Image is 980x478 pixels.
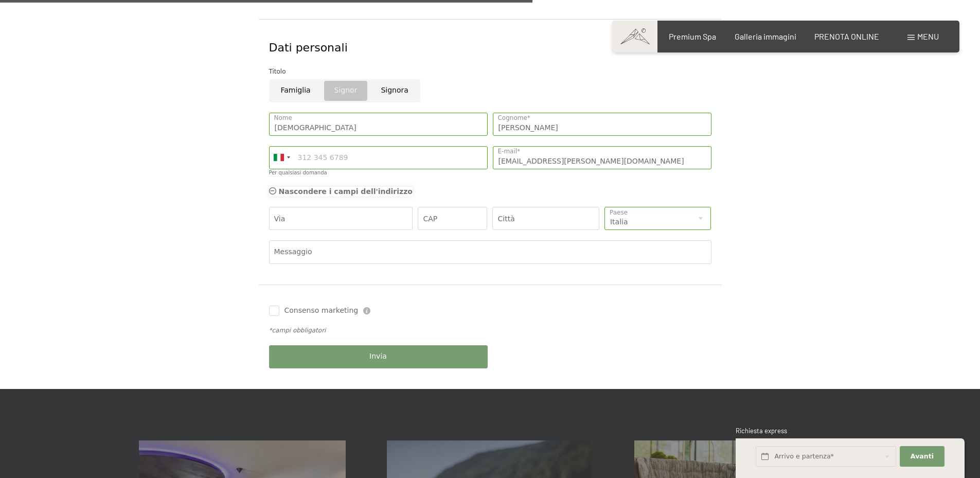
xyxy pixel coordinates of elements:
a: Premium Spa [669,31,716,41]
div: Titolo [269,66,711,77]
input: 312 345 6789 [269,146,488,169]
a: Galleria immagini [735,31,796,41]
div: Italy (Italia): +39 [270,147,293,169]
span: Nascondere i campi dell'indirizzo [279,187,413,196]
button: Invia [269,345,488,368]
span: Menu [917,31,939,41]
a: PRENOTA ONLINE [814,31,879,41]
span: Richiesta express [736,427,787,435]
span: Consenso marketing [284,306,359,316]
span: Invia [369,351,387,362]
div: *campi obbligatori [269,326,711,335]
label: Per qualsiasi domanda [269,170,327,175]
div: Dati personali [269,40,711,56]
span: Avanti [911,452,934,461]
button: Avanti [900,446,944,467]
